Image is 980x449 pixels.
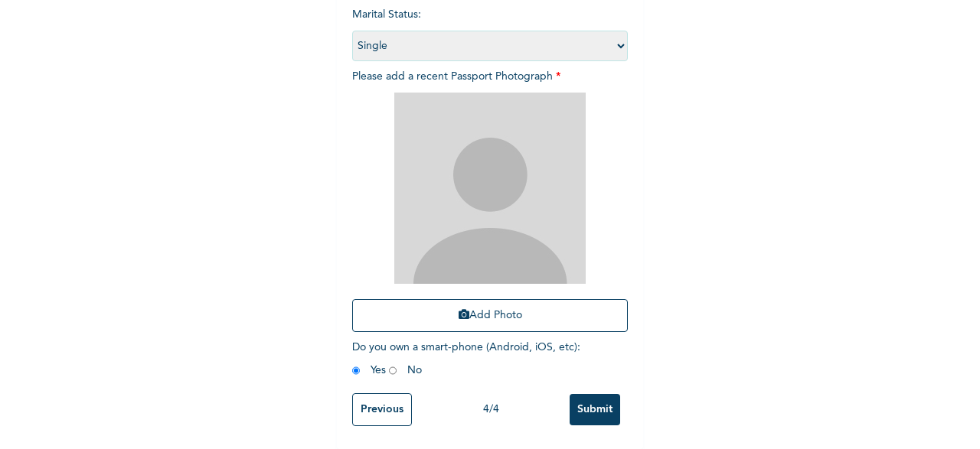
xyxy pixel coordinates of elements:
input: Submit [570,394,620,425]
button: Add Photo [352,299,628,332]
img: Crop [394,93,586,284]
span: Do you own a smart-phone (Android, iOS, etc) : Yes No [352,342,580,376]
span: Marital Status : [352,9,628,51]
div: 4 / 4 [412,402,570,418]
input: Previous [352,393,412,426]
span: Please add a recent Passport Photograph [352,71,628,340]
